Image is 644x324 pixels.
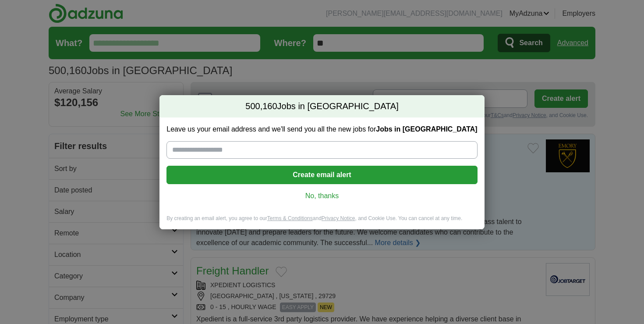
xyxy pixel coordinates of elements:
a: Privacy Notice [322,215,355,221]
span: 500,160 [245,100,277,113]
button: Create email alert [166,166,477,184]
div: By creating an email alert, you agree to our and , and Cookie Use. You can cancel at any time. [159,215,484,229]
strong: Jobs in [GEOGRAPHIC_DATA] [376,125,477,133]
label: Leave us your email address and we'll send you all the new jobs for [166,125,477,134]
a: Terms & Conditions [267,215,313,221]
a: No, thanks [173,191,470,201]
h2: Jobs in [GEOGRAPHIC_DATA] [159,95,484,118]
